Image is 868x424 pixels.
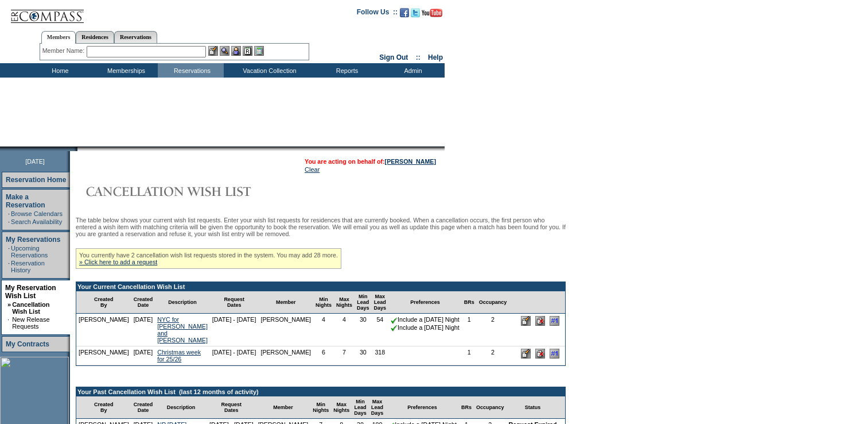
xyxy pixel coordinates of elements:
[6,176,66,184] a: Reservation Home
[157,316,208,344] a: NYC for [PERSON_NAME] and [PERSON_NAME]
[8,210,10,217] td: ·
[305,166,320,173] a: Clear
[76,387,565,396] td: Your Past Cancellation Wish List (last 12 months of activity)
[411,11,420,18] a: Follow us on Twitter
[210,291,259,314] td: Request Dates
[400,11,409,18] a: Become our fan on Facebook
[8,218,10,225] td: ·
[386,396,459,419] td: Preferences
[92,63,158,78] td: Memberships
[8,245,10,259] td: ·
[313,314,334,346] td: 4
[155,291,210,314] td: Description
[42,46,87,56] div: Member Name:
[550,349,559,359] input: Adjust this request's line position to #1
[6,236,60,244] a: My Reservations
[6,340,49,348] a: My Contracts
[76,180,305,203] img: Cancellation Wish List
[391,324,460,331] nobr: Include a [DATE] Night
[422,11,442,18] a: Subscribe to our YouTube Channel
[258,346,313,365] td: [PERSON_NAME]
[422,9,442,17] img: Subscribe to our YouTube Channel
[391,325,398,332] img: chkSmaller.gif
[131,314,155,346] td: [DATE]
[212,349,256,356] nobr: [DATE] - [DATE]
[477,314,509,346] td: 2
[506,396,559,419] td: Status
[331,396,352,419] td: Max Nights
[477,291,509,314] td: Occupancy
[6,193,45,209] a: Make a Reservation
[334,346,355,365] td: 7
[11,210,63,217] a: Browse Calendars
[477,346,509,365] td: 2
[41,31,76,44] a: Members
[76,396,131,419] td: Created By
[7,301,11,308] b: »
[388,291,462,314] td: Preferences
[26,63,92,78] td: Home
[208,46,218,56] img: b_edit.gif
[158,63,224,78] td: Reservations
[155,396,207,419] td: Description
[474,396,507,419] td: Occupancy
[25,158,45,165] span: [DATE]
[258,291,313,314] td: Member
[372,314,389,346] td: 54
[416,53,421,61] span: ::
[379,63,445,78] td: Admin
[5,284,56,300] a: My Reservation Wish List
[550,316,559,326] input: Adjust this request's line position to #1
[372,291,389,314] td: Max Lead Days
[521,349,531,359] input: Edit this Request
[391,317,398,324] img: chkSmaller.gif
[131,291,155,314] td: Created Date
[334,291,355,314] td: Max Nights
[355,291,372,314] td: Min Lead Days
[355,346,372,365] td: 30
[369,396,386,419] td: Max Lead Days
[462,346,477,365] td: 1
[462,291,477,314] td: BRs
[11,218,62,225] a: Search Availability
[254,46,264,56] img: b_calculator.gif
[76,314,131,346] td: [PERSON_NAME]
[220,46,229,56] img: View
[76,291,131,314] td: Created By
[131,346,155,365] td: [DATE]
[11,260,45,273] a: Reservation History
[76,282,565,291] td: Your Current Cancellation Wish List
[243,46,252,56] img: Reservations
[372,346,389,365] td: 318
[11,245,48,259] a: Upcoming Reservations
[77,147,79,151] img: blank.gif
[334,314,355,346] td: 4
[313,291,334,314] td: Min Nights
[256,396,311,419] td: Member
[224,63,313,78] td: Vacation Collection
[212,316,256,323] nobr: [DATE] - [DATE]
[391,316,460,323] nobr: Include a [DATE] Night
[12,316,49,330] a: New Release Requests
[258,314,313,346] td: [PERSON_NAME]
[79,259,157,265] a: » Click here to add a request
[207,396,256,419] td: Request Dates
[313,346,334,365] td: 6
[411,8,420,17] img: Follow us on Twitter
[73,147,77,151] img: promoShadowLeftCorner.gif
[379,53,408,61] a: Sign Out
[12,301,49,315] a: Cancellation Wish List
[462,314,477,346] td: 1
[114,31,157,43] a: Reservations
[535,349,545,359] input: Delete this Request
[428,53,443,61] a: Help
[76,248,341,269] div: You currently have 2 cancellation wish list requests stored in the system. You may add 28 more.
[400,8,409,17] img: Become our fan on Facebook
[355,314,372,346] td: 30
[76,346,131,365] td: [PERSON_NAME]
[313,63,379,78] td: Reports
[8,260,10,273] td: ·
[157,349,201,363] a: Christmas week for 25/26
[521,316,531,326] input: Edit this Request
[7,316,11,330] td: ·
